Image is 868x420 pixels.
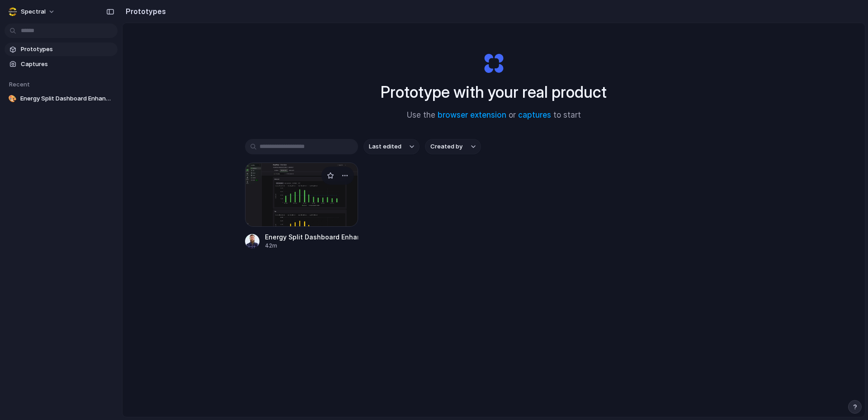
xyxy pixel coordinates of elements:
a: Captures [5,57,118,71]
span: Created by [430,142,462,151]
div: Energy Split Dashboard Enhancement [265,232,358,242]
span: Prototypes [21,45,114,54]
a: Prototypes [5,43,118,56]
div: 42m [265,242,358,250]
h2: Prototypes [122,6,166,17]
button: Created by [425,139,481,154]
span: Captures [21,60,114,69]
a: captures [518,110,551,119]
span: Last edited [369,142,401,151]
button: Spectral [5,5,60,19]
a: 🎨Energy Split Dashboard Enhancement [5,92,118,105]
button: Last edited [363,139,420,154]
h1: Prototype with your real product [381,80,607,104]
span: Use the or to start [407,110,581,121]
a: Energy Split Dashboard EnhancementEnergy Split Dashboard Enhancement42m [245,162,358,250]
span: Energy Split Dashboard Enhancement [20,94,114,103]
span: Recent [9,81,30,88]
a: browser extension [438,110,506,119]
span: Spectral [21,7,46,16]
div: 🎨 [8,94,17,103]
